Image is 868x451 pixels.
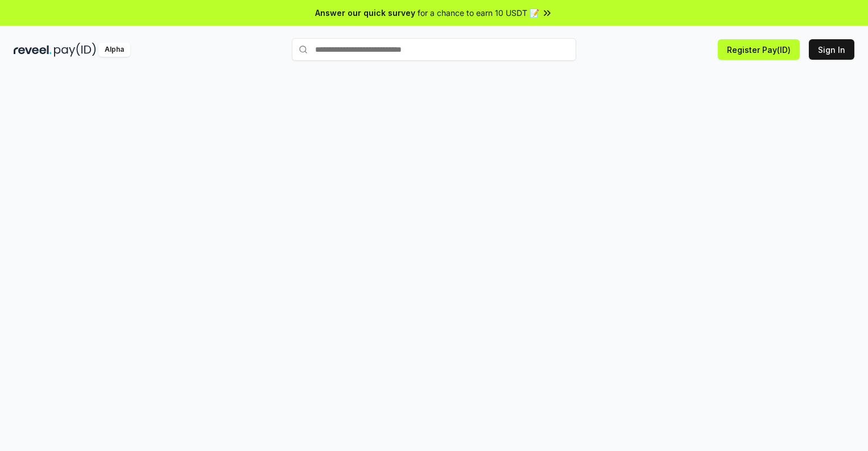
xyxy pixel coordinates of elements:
[418,7,539,19] span: for a chance to earn 10 USDT 📝
[809,39,854,60] button: Sign In
[14,43,52,57] img: reveel_dark
[98,43,130,57] div: Alpha
[315,7,415,19] span: Answer our quick survey
[54,43,96,57] img: pay_id
[718,39,800,60] button: Register Pay(ID)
